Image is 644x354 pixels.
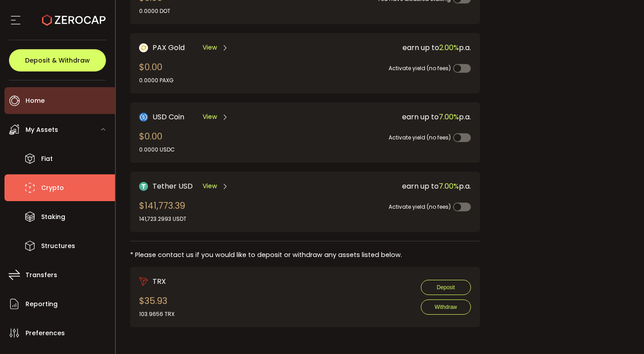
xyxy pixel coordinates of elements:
span: 2.00% [439,42,459,53]
span: Deposit [436,284,455,291]
span: Crypto [41,181,64,194]
span: Preferences [25,327,65,340]
span: View [203,112,217,122]
div: 141,723.2993 USDT [139,215,186,223]
div: $0.00 [139,130,175,154]
div: 103.9656 TRX [139,310,174,318]
span: PAX Gold [153,42,185,53]
div: earn up to p.a. [306,111,471,122]
span: Transfers [25,269,57,282]
div: $35.93 [139,294,174,318]
div: * Please contact us if you would like to deposit or withdraw any assets listed below. [130,250,480,260]
span: My Assets [25,123,58,136]
span: Fiat [41,152,53,165]
span: Deposit & Withdraw [25,57,90,63]
span: Home [25,94,45,107]
img: USD Coin [139,113,148,122]
span: Structures [41,240,75,253]
button: Deposit [421,280,471,295]
span: 7.00% [439,181,459,191]
div: 0.0000 USDC [139,146,175,154]
span: Activate yield (no fees) [389,134,451,141]
iframe: Chat Widget [538,257,644,354]
span: Activate yield (no fees) [389,203,451,211]
span: Staking [41,211,65,223]
span: View [203,43,217,52]
img: trx_portfolio.png [139,277,148,286]
div: $0.00 [139,60,174,84]
div: $141,773.39 [139,199,186,223]
span: TRX [153,276,166,287]
span: Withdraw [435,304,457,310]
span: 7.00% [439,112,459,122]
button: Deposit & Withdraw [9,49,106,72]
span: Reporting [25,298,58,311]
div: 0.0000 DOT [139,7,170,15]
div: 0.0000 PAXG [139,76,174,84]
span: USD Coin [153,111,184,122]
div: earn up to p.a. [306,181,471,192]
span: View [203,181,217,191]
button: Withdraw [421,299,471,315]
span: Activate yield (no fees) [389,64,451,72]
span: Tether USD [153,181,193,192]
div: earn up to p.a. [306,42,471,53]
img: Tether USD [139,182,148,191]
img: PAX Gold [139,43,148,52]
